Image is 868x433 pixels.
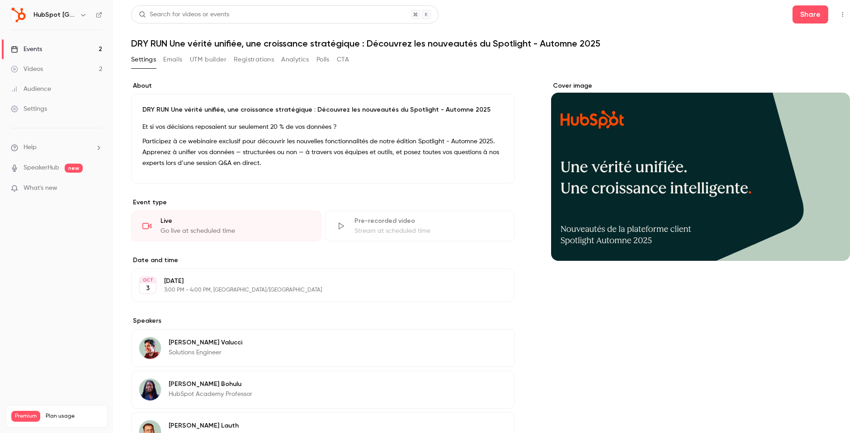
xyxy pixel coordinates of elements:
[11,143,102,152] li: help-dropdown-opener
[65,164,83,173] span: new
[160,226,310,235] div: Go live at scheduled time
[142,136,504,169] p: Participez à ce webinaire exclusif pour découvrir les nouvelles fonctionnalités de notre édition ...
[131,198,515,207] p: Event type
[169,348,242,357] p: Solutions Engineer
[24,184,57,193] span: What's new
[131,211,321,241] div: LiveGo live at scheduled time
[163,52,182,67] button: Emails
[551,81,850,261] section: Cover image
[142,105,504,114] p: DRY RUN Une vérité unifiée, une croissance stratégique : Découvrez les nouveautés du Spotlight - ...
[139,379,161,400] img: Mélanie Bohulu
[551,81,850,90] label: Cover image
[11,65,43,74] div: Videos
[142,122,504,132] p: Et si vos décisions reposaient sur seulement 20 % de vos données ?
[131,316,515,325] label: Speakers
[169,421,272,430] p: [PERSON_NAME] Lauth
[139,337,161,359] img: Enzo Valucci
[281,52,309,67] button: Analytics
[160,216,310,226] div: Live
[33,10,76,19] h6: HubSpot [GEOGRAPHIC_DATA]
[91,184,102,193] iframe: Noticeable Trigger
[140,277,156,283] div: OCT
[316,52,330,67] button: Polls
[169,338,242,347] p: [PERSON_NAME] Valucci
[354,226,504,235] div: Stream at scheduled time
[354,216,504,226] div: Pre-recorded video
[337,52,349,67] button: CTA
[131,81,515,90] label: About
[164,277,467,286] p: [DATE]
[234,52,274,67] button: Registrations
[11,45,42,54] div: Events
[146,284,150,293] p: 3
[11,104,47,113] div: Settings
[139,10,229,19] div: Search for videos or events
[24,163,59,173] a: SpeakerHub
[793,5,828,24] button: Share
[325,211,515,241] div: Pre-recorded videoStream at scheduled time
[131,52,156,67] button: Settings
[131,329,515,367] div: Enzo Valucci[PERSON_NAME] ValucciSolutions Engineer
[169,380,252,389] p: [PERSON_NAME] Bohulu
[131,371,515,409] div: Mélanie Bohulu[PERSON_NAME] BohuluHubSpot Academy Professor
[190,52,226,67] button: UTM builder
[24,143,37,152] span: Help
[131,38,850,49] h1: DRY RUN Une vérité unifiée, une croissance stratégique : Découvrez les nouveautés du Spotlight - ...
[11,411,40,422] span: Premium
[46,413,102,420] span: Plan usage
[11,8,26,22] img: HubSpot France
[11,85,51,94] div: Audience
[169,390,252,399] p: HubSpot Academy Professor
[164,287,467,294] p: 3:00 PM - 4:00 PM, [GEOGRAPHIC_DATA]/[GEOGRAPHIC_DATA]
[131,256,515,265] label: Date and time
